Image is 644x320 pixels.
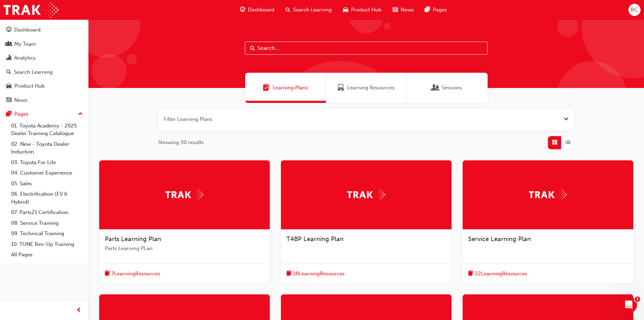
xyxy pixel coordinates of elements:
[6,69,11,75] span: search-icon
[401,6,414,14] span: News
[343,6,348,14] span: car-icon
[635,296,640,302] span: 1
[285,6,290,14] span: search-icon
[351,6,381,14] span: Product Hub
[293,270,345,278] span: 18 Learning Resources
[8,157,86,168] a: 03. Toyota For Life
[433,6,447,14] span: Pages
[14,110,28,118] div: Pages
[240,6,245,14] span: guage-icon
[3,94,86,107] a: News
[6,111,11,117] span: pages-icon
[99,160,270,284] a: TrakParts Learning PlanParts Learning PLanbook-icon7LearningResources
[407,73,488,103] a: SessionsSessions
[6,83,11,89] span: car-icon
[3,24,86,36] a: Dashboard
[326,73,407,103] a: Learning ResourcesLearning Resources
[393,6,398,14] span: news-icon
[14,40,36,48] div: My Team
[8,189,86,207] a: 06. Electrification (EV & Hybrid)
[165,189,204,200] img: Trak
[8,218,86,229] a: 08. Service Training
[3,108,86,121] button: Pages
[8,139,86,157] a: 02. New - Toyota Dealer Induction
[14,54,36,62] div: Analytics
[105,269,160,278] button: book-icon7LearningResources
[432,84,439,92] span: Sessions
[78,110,83,119] span: up-icon
[3,52,86,64] a: Analytics
[14,26,41,34] div: Dashboard
[263,84,270,92] span: Learning Plans
[14,68,53,76] div: Search Learning
[3,80,86,92] a: Product Hub
[248,6,274,14] span: Dashboard
[273,84,308,92] span: Learning Plans
[250,44,255,52] span: Search
[8,178,86,189] a: 05. Sales
[442,84,462,92] span: Sessions
[105,245,264,252] span: Parts Learning PLan
[8,168,86,178] a: 04. Customer Experience
[6,55,11,61] span: chart-icon
[105,269,110,278] span: book-icon
[76,306,81,315] span: prev-icon
[3,2,59,18] img: Trak
[6,97,11,104] span: news-icon
[245,42,488,55] input: Search...
[419,3,453,17] a: pages-iconPages
[347,84,395,92] span: Learning Resources
[475,270,527,278] span: 22 Learning Resources
[468,269,473,278] span: book-icon
[293,6,332,14] span: Search Learning
[565,139,570,146] span: List
[14,96,27,104] div: News
[286,269,292,278] span: book-icon
[529,189,567,200] img: Trak
[425,6,430,14] span: pages-icon
[286,269,345,278] button: book-icon18LearningResources
[111,270,160,278] span: 7 Learning Resources
[628,4,641,16] button: BC
[552,139,557,146] span: Grid
[8,249,86,260] a: All Pages
[105,235,161,243] span: Parts Learning Plan
[281,160,452,284] a: TrakT4BP Learning Planbook-icon18LearningResources
[337,3,387,17] a: car-iconProduct Hub
[3,66,86,79] a: Search Learning
[468,235,531,243] span: Service Learning Plan
[158,139,204,146] span: Showing 30 results
[387,3,419,17] a: news-iconNews
[8,207,86,218] a: 07. Parts21 Certification
[8,239,86,250] a: 10. TUNE Rev-Up Training
[3,38,86,51] a: My Team
[14,82,45,90] div: Product Hub
[631,6,638,14] span: BC
[6,27,11,33] span: guage-icon
[280,3,337,17] a: search-iconSearch Learning
[6,41,11,47] span: people-icon
[468,269,527,278] button: book-icon22LearningResources
[8,228,86,239] a: 09. Technical Training
[8,121,86,139] a: 01. Toyota Academy - 2025 Dealer Training Catalogue
[620,296,637,313] iframe: Intercom live chat
[234,3,280,17] a: guage-iconDashboard
[564,115,569,123] button: Open the filter
[347,189,385,200] img: Trak
[3,22,86,108] button: DashboardMy TeamAnalyticsSearch LearningProduct HubNews
[463,160,633,284] a: TrakService Learning Planbook-icon22LearningResources
[245,73,326,103] a: Learning PlansLearning Plans
[337,84,344,92] span: Learning Resources
[286,235,344,243] span: T4BP Learning Plan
